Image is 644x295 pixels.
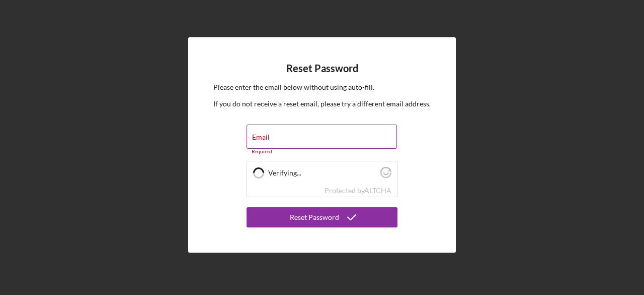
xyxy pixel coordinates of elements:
p: If you do not receive a reset email, please try a different email address. [213,98,431,109]
button: Reset Password [247,207,397,227]
div: Reset Password [290,207,339,227]
div: Required [247,149,397,155]
label: Verifying... [268,169,377,177]
p: Please enter the email below without using auto-fill. [213,82,431,93]
div: Protected by [325,187,391,195]
a: Visit Altcha.org [380,171,391,180]
a: Visit Altcha.org [364,186,391,195]
h4: Reset Password [286,63,358,74]
label: Email [252,133,270,141]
